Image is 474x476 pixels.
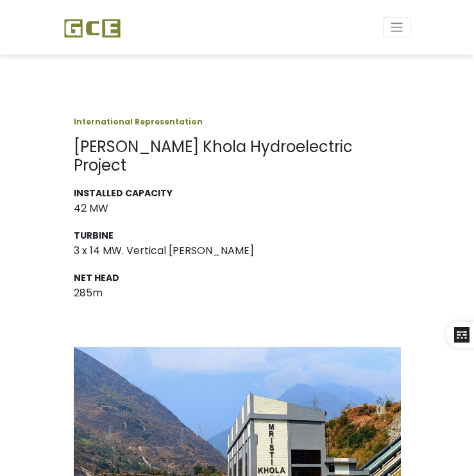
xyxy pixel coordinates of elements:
h3: INSTALLED CAPACITY [74,188,401,199]
h3: TURBINE [74,230,401,241]
p: International Representation [74,116,401,128]
img: GCE Group [64,19,121,38]
h3: 285m [74,287,401,299]
h3: NET HEAD [74,273,401,284]
button: Toggle navigation [383,17,411,37]
h3: 3 x 14 MW. Vertical [PERSON_NAME] [74,244,401,257]
h3: 42 MW [74,202,401,214]
h1: [PERSON_NAME] Khola Hydroelectric Project [74,138,401,175]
